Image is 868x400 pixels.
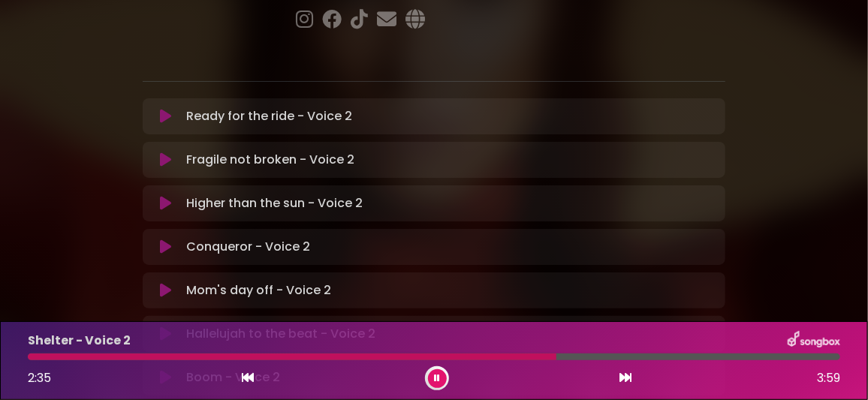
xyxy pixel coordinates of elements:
p: Shelter - Voice 2 [28,332,131,350]
span: 3:59 [817,369,840,387]
p: Mom's day off - Voice 2 [186,281,331,299]
img: songbox-logo-white.png [788,331,840,350]
p: Higher than the sun - Voice 2 [186,194,363,212]
span: 2:35 [28,369,51,386]
p: Conqueror - Voice 2 [186,238,310,256]
p: Ready for the ride - Voice 2 [186,107,352,125]
p: Fragile not broken - Voice 2 [186,151,354,169]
